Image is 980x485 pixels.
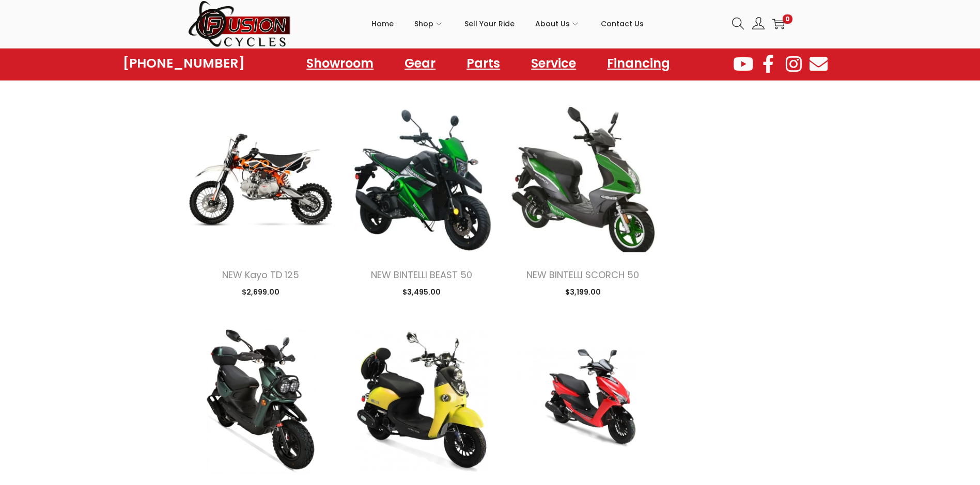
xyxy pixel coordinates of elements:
img: Product image [188,107,334,252]
a: NEW Kayo TD 125 [222,268,299,281]
a: Parts [456,52,510,75]
a: Sell Your Ride [464,1,515,47]
span: About Us [535,11,570,37]
a: Service [521,52,586,75]
span: $ [565,287,570,297]
nav: Primary navigation [291,1,724,47]
span: 3,199.00 [565,287,601,297]
a: NEW BINTELLI BEAST 50 [371,268,472,281]
span: $ [402,287,407,297]
a: Contact Us [601,1,644,47]
span: Sell Your Ride [464,11,515,37]
a: Showroom [296,52,384,75]
span: Contact Us [601,11,644,37]
a: Financing [597,52,680,75]
span: $ [242,287,246,297]
a: NEW BINTELLI SCORCH 50 [526,268,639,281]
a: Home [371,1,394,47]
span: Home [371,11,394,37]
a: Shop [414,1,444,47]
span: 2,699.00 [242,287,279,297]
nav: Menu [296,52,680,75]
span: 3,495.00 [402,287,441,297]
a: About Us [535,1,580,47]
a: [PHONE_NUMBER] [123,56,245,71]
span: Shop [414,11,433,37]
a: 0 [772,18,785,30]
a: Gear [394,52,446,75]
